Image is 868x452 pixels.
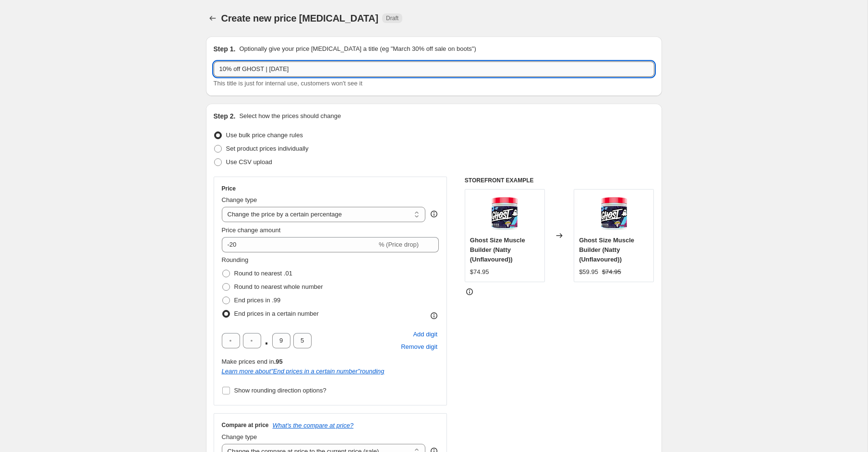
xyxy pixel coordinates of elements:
h2: Step 1. [214,44,236,54]
span: Use CSV upload [226,158,272,166]
input: ﹡ [293,333,312,348]
button: Add placeholder [411,328,439,341]
h3: Compare at price [222,421,269,429]
span: Remove digit [401,342,437,352]
button: What's the compare at price? [273,422,354,429]
span: Change type [222,433,257,440]
span: Ghost Size Muscle Builder (Natty (Unflavoured)) [579,237,634,263]
i: Learn more about " End prices in a certain number " rounding [222,368,385,375]
div: help [429,209,439,219]
span: This title is just for internal use, customers won't see it [214,80,362,87]
div: $59.95 [579,267,598,277]
input: ﹡ [222,333,240,348]
span: End prices in .99 [234,297,281,304]
span: . [264,333,269,348]
h2: Step 2. [214,111,236,121]
input: ﹡ [243,333,261,348]
span: Create new price [MEDICAL_DATA] [221,13,379,24]
span: Ghost Size Muscle Builder (Natty (Unflavoured)) [470,237,525,263]
button: Remove placeholder [399,341,439,353]
span: Make prices end in [222,358,283,365]
b: .95 [274,358,283,365]
span: % (Price drop) [379,241,419,248]
a: Learn more about"End prices in a certain number"rounding [222,368,385,375]
span: Change type [222,196,257,203]
span: End prices in a certain number [234,310,319,317]
p: Optionally give your price [MEDICAL_DATA] a title (eg "March 30% off sale on boots") [239,44,476,54]
strike: $74.95 [602,267,621,277]
button: Price change jobs [206,12,219,25]
span: Draft [386,14,398,22]
img: Ghost_SizeV3_30Serve_WARHEADS-Sour-Watermelon_Front_80x.webp [485,194,524,233]
span: Show rounding direction options? [234,387,326,394]
div: $74.95 [470,267,489,277]
span: Use bulk price change rules [226,131,303,139]
input: -15 [222,237,377,252]
span: Rounding [222,256,249,263]
h3: Price [222,185,236,192]
span: Round to nearest .01 [234,270,292,277]
p: Select how the prices should change [239,111,341,121]
img: Ghost_SizeV3_30Serve_WARHEADS-Sour-Watermelon_Front_80x.webp [595,194,633,233]
span: Round to nearest whole number [234,283,323,290]
input: ﹡ [272,333,290,348]
span: Add digit [413,330,437,339]
h6: STOREFRONT EXAMPLE [465,177,654,184]
span: Price change amount [222,226,281,234]
input: 30% off holiday sale [214,61,654,77]
span: Set product prices individually [226,145,309,152]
